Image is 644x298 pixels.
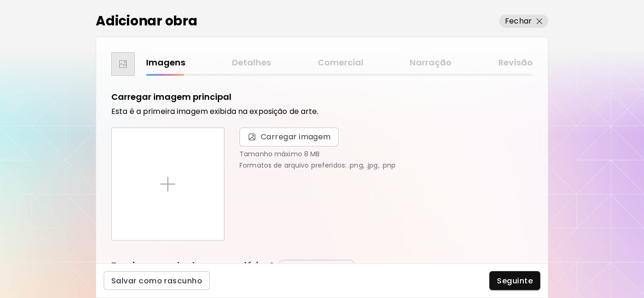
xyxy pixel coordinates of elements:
span: Carregar imagem [261,131,331,143]
button: Salvar como rascunho [104,271,210,290]
span: Carregar imagem [239,128,339,146]
button: Seguinte [489,271,540,290]
h6: Esta é a primeira imagem exibida na exposição de arte. [111,107,533,116]
h5: Tem imagens de obras secundárias? [111,259,274,272]
h5: Carregar imagem principal [111,91,231,103]
p: Tamanho máximo 8 MB [239,150,533,158]
span: Salvar como rascunho [111,276,202,286]
p: Formatos de arquivo preferidos: .png, .jpg, .pnp [239,161,533,169]
span: Seguinte [497,276,533,286]
img: placeholder [160,177,175,192]
button: Consultar exemplo [278,260,355,272]
p: Consultar exemplo [289,262,352,270]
